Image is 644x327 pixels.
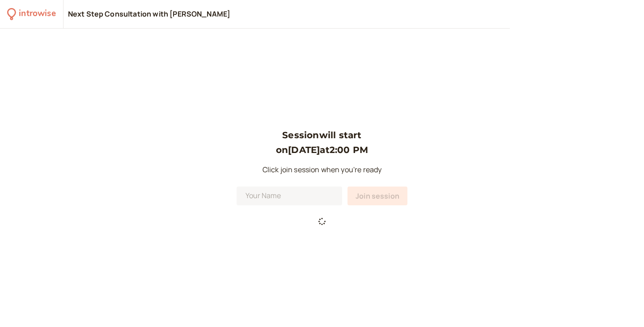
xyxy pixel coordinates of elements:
span: Join session [356,191,399,201]
input: Your Name [237,187,342,205]
p: Click join session when you're ready [237,164,407,176]
div: introwise [19,7,55,21]
button: Join session [347,187,407,205]
h3: Session will start on [DATE] at 2:00 PM [237,128,407,157]
div: Next Step Consultation with [PERSON_NAME] [68,9,231,19]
